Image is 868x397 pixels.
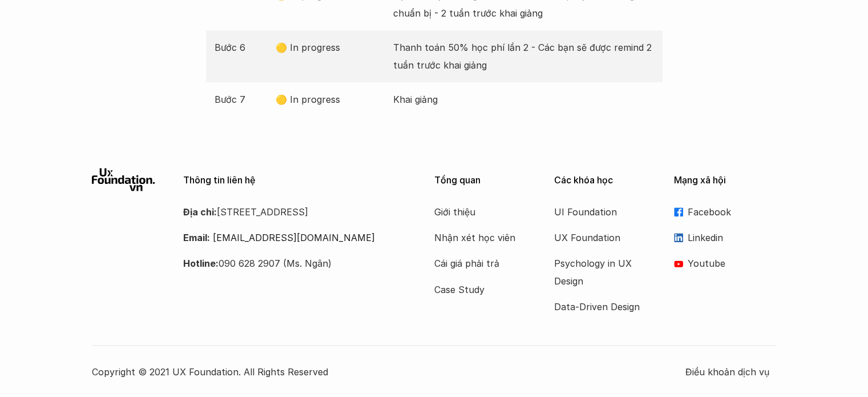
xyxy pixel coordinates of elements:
p: Tổng quan [434,175,537,186]
a: Giới thiệu [434,203,526,220]
a: [EMAIL_ADDRESS][DOMAIN_NAME] [213,232,375,243]
p: Thông tin liên hệ [183,175,406,186]
strong: Địa chỉ: [183,206,217,218]
a: Psychology in UX Design [554,255,645,290]
a: Youtube [674,255,777,272]
p: Mạng xã hội [674,175,777,186]
a: UX Foundation [554,229,645,246]
a: Facebook [674,203,777,220]
p: [STREET_ADDRESS] [183,203,406,220]
p: Copyright © 2021 UX Foundation. All Rights Reserved [92,363,685,380]
a: Linkedin [674,229,777,246]
p: Linkedin [688,229,777,246]
a: Data-Driven Design [554,298,645,315]
strong: Hotline: [183,258,219,269]
p: Youtube [688,255,777,272]
a: Case Study [434,281,526,298]
a: Điều khoản dịch vụ [685,363,777,380]
a: Cái giá phải trả [434,255,526,272]
p: Bước 6 [215,39,271,56]
p: 🟡 In progress [276,39,387,56]
p: 🟡 In progress [276,91,387,108]
a: Nhận xét học viên [434,229,526,246]
p: Bước 7 [215,91,271,108]
a: UI Foundation [554,203,645,220]
p: 090 628 2907 (Ms. Ngân) [183,255,406,272]
p: Facebook [688,203,777,220]
strong: Email: [183,232,210,243]
p: Các khóa học [554,175,657,186]
p: Thanh toán 50% học phí lần 2 - Các bạn sẽ được remind 2 tuần trước khai giảng [393,39,654,74]
p: Khai giảng [393,91,654,108]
